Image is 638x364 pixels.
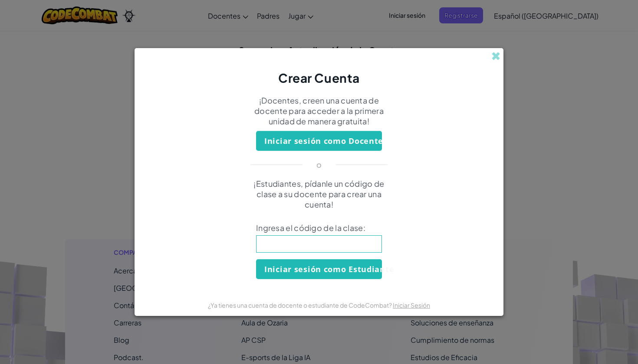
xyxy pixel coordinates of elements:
[208,301,393,309] span: ¿Ya tienes una cuenta de docente o estudiante de CodeCombat?
[393,301,430,309] a: Iniciar Sesión
[243,95,395,127] p: ¡Docentes, creen una cuenta de docente para acceder a la primera unidad de manera gratuita!
[316,159,322,170] p: o
[243,179,395,210] p: ¡Estudiantes, pídanle un código de clase a su docente para crear una cuenta!
[256,259,382,279] button: Iniciar sesión como Estudiante
[278,70,360,85] span: Crear Cuenta
[256,131,382,151] button: Iniciar sesión como Docente
[256,223,382,233] span: Ingresa el código de la clase:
